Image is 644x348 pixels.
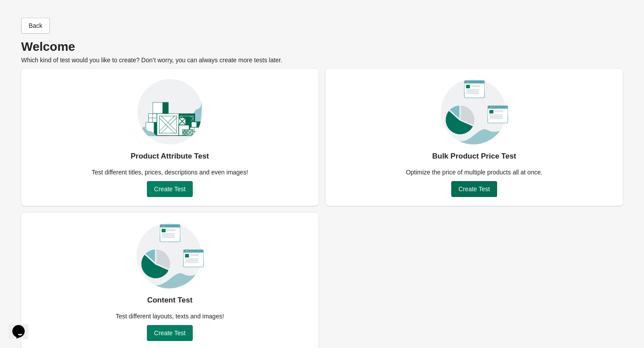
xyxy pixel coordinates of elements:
[9,244,168,308] iframe: chat widget
[432,149,517,163] div: Bulk Product Price Test
[401,168,548,177] div: Optimize the price of multiple products all at once.
[147,181,192,197] button: Create Test
[21,42,623,64] div: Which kind of test would you like to create? Don’t worry, you can always create more tests later.
[147,293,193,307] div: Content Test
[147,325,192,341] button: Create Test
[458,185,490,193] span: Create Test
[110,312,229,321] div: Test different layouts, texts and images!
[154,185,185,193] span: Create Test
[451,181,497,197] button: Create Test
[29,22,42,29] span: Back
[21,42,623,51] p: Welcome
[9,313,37,339] iframe: chat widget
[21,18,50,34] button: Back
[86,168,254,177] div: Test different titles, prices, descriptions and even images!
[154,329,185,337] span: Create Test
[131,149,209,163] div: Product Attribute Test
